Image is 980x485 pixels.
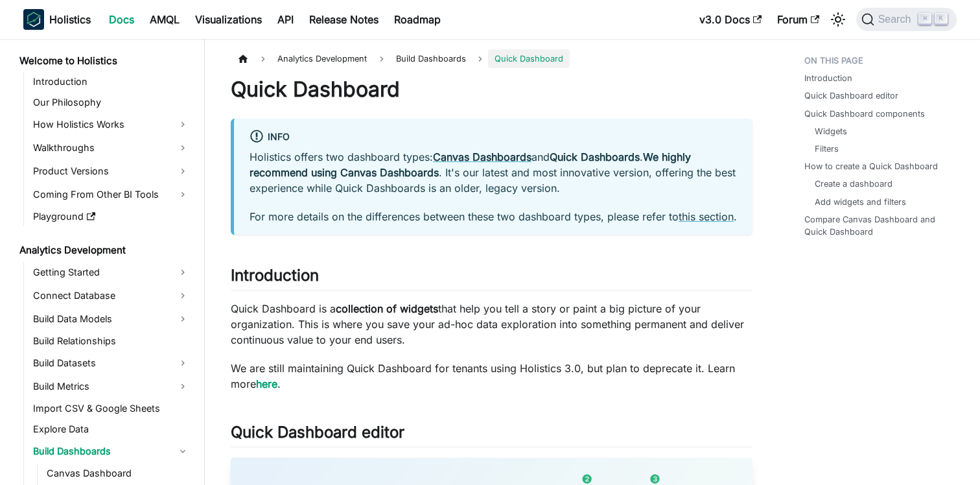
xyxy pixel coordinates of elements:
a: API [270,9,301,30]
a: How Holistics Works [29,114,193,135]
strong: We highly recommend using Canvas Dashboards [250,150,691,179]
kbd: K [935,13,948,25]
span: Build Dashboards [390,49,472,68]
p: We are still maintaining Quick Dashboard for tenants using Holistics 3.0, but plan to deprecate i... [231,361,752,392]
p: Holistics offers two dashboard types: and . . It's our latest and most innovative version, offeri... [250,149,737,196]
h2: Quick Dashboard editor [231,423,752,447]
span: Quick Dashboard [488,49,570,68]
a: Getting Started [29,262,193,283]
a: Quick Dashboard components [804,108,925,120]
a: v3.0 Docs [692,9,769,30]
p: For more details on the differences between these two dashboard types, please refer to . [250,209,737,224]
button: Switch between dark and light mode (currently light mode) [828,9,848,30]
a: Visualizations [187,9,270,30]
a: Quick Dashboard editor [804,89,898,102]
kbd: ⌘ [918,13,931,25]
a: Analytics Development [16,241,193,259]
a: Introduction [804,72,852,84]
span: Search [874,14,919,25]
a: Explore Data [29,420,193,438]
img: Holistics [23,9,44,30]
a: Roadmap [386,9,449,30]
a: Filters [815,143,839,155]
a: Canvas Dashboard [43,464,193,482]
a: Product Versions [29,161,193,182]
a: Docs [101,9,142,30]
a: Build Metrics [29,376,193,397]
a: this section [679,210,734,223]
b: Holistics [49,12,91,27]
a: Create a dashboard [815,178,892,190]
a: Home page [231,49,255,68]
a: Introduction [29,73,193,91]
nav: Breadcrumbs [231,49,752,68]
a: AMQL [142,9,187,30]
button: Search (Command+K) [856,8,957,31]
h1: Quick Dashboard [231,77,752,102]
a: Welcome to Holistics [16,52,193,70]
a: Playground [29,207,193,226]
strong: collection of widgets [336,302,438,315]
a: Add widgets and filters [815,196,906,208]
a: Import CSV & Google Sheets [29,399,193,418]
a: Compare Canvas Dashboard and Quick Dashboard [804,213,949,238]
a: Build Dashboards [29,441,193,462]
a: How to create a Quick Dashboard [804,160,938,172]
a: Canvas Dashboards [433,150,531,163]
a: Walkthroughs [29,137,193,158]
a: HolisticsHolistics [23,9,91,30]
nav: Docs sidebar [10,39,205,485]
a: Build Relationships [29,332,193,350]
a: Coming From Other BI Tools [29,184,193,205]
div: info [250,129,737,146]
a: Build Datasets [29,353,193,373]
strong: Quick Dashboards [550,150,640,163]
a: Connect Database [29,285,193,306]
h2: Introduction [231,266,752,290]
a: Forum [769,9,827,30]
a: Release Notes [301,9,386,30]
a: Build Data Models [29,309,193,329]
span: Analytics Development [271,49,373,68]
a: Our Philosophy [29,93,193,112]
p: Quick Dashboard is a that help you tell a story or paint a big picture of your organization. This... [231,301,752,348]
a: here [256,377,277,390]
a: Widgets [815,125,847,137]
